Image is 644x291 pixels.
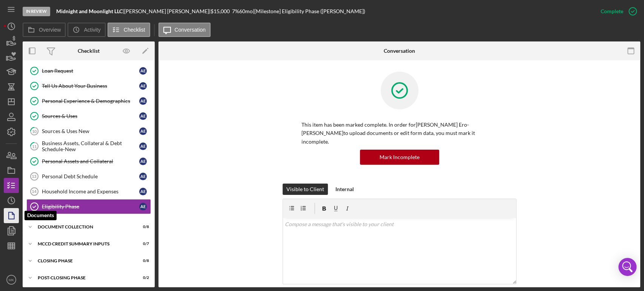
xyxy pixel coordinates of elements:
[26,124,151,139] a: 10Sources & Uses NewAE
[593,4,640,19] button: Complete
[42,188,139,195] div: Household Income and Expenses
[211,8,230,14] span: $15,000
[42,128,139,134] div: Sources & Uses New
[26,184,151,199] a: 14Household Income and ExpensesAE
[39,27,61,33] label: Overview
[84,27,100,33] label: Activity
[139,142,147,150] div: A E
[139,112,147,120] div: A E
[239,8,253,14] div: 60 mo
[68,23,105,37] button: Activity
[42,68,139,74] div: Loan Request
[32,189,37,194] tspan: 14
[42,113,139,119] div: Sources & Uses
[384,48,415,54] div: Conversation
[32,129,37,133] tspan: 10
[175,27,206,33] label: Conversation
[32,174,36,179] tspan: 13
[42,158,139,164] div: Personal Assets and Collateral
[135,225,149,229] div: 0 / 8
[332,184,358,195] button: Internal
[232,8,239,14] div: 7 %
[9,278,14,282] text: MK
[139,158,147,165] div: A E
[139,97,147,105] div: A E
[23,7,50,16] div: In Review
[38,242,130,246] div: MCCD Credit Summary Inputs
[135,276,149,280] div: 0 / 2
[56,8,123,14] b: Midnight and Moonlight LLC
[26,199,151,214] a: Eligibility PhaseAE
[335,184,354,195] div: Internal
[26,78,151,93] a: Tell Us About Your BusinessAE
[360,150,439,165] button: Mark Incomplete
[56,8,124,14] div: |
[301,121,498,146] p: This item has been marked complete. In order for [PERSON_NAME] Ero-[PERSON_NAME] to upload docume...
[139,82,147,90] div: A E
[38,225,130,229] div: Document Collection
[135,259,149,263] div: 0 / 8
[380,150,420,165] div: Mark Incomplete
[124,27,145,33] label: Checklist
[4,272,19,287] button: MK
[42,83,139,89] div: Tell Us About Your Business
[601,4,623,19] div: Complete
[139,188,147,195] div: A E
[139,67,147,75] div: A E
[23,23,66,37] button: Overview
[26,139,151,154] a: 11Business Assets, Collateral & Debt Schedule-NewAE
[38,259,130,263] div: Closing Phase
[283,184,328,195] button: Visible to Client
[139,203,147,210] div: A E
[253,8,365,14] div: | [Milestone] Eligibility Phase ([PERSON_NAME])
[42,173,139,179] div: Personal Debt Schedule
[26,154,151,169] a: Personal Assets and CollateralAE
[26,93,151,109] a: Personal Experience & DemographicsAE
[42,140,139,152] div: Business Assets, Collateral & Debt Schedule-New
[124,8,211,14] div: [PERSON_NAME] [PERSON_NAME] |
[618,258,636,276] div: Open Intercom Messenger
[26,169,151,184] a: 13Personal Debt ScheduleAE
[26,63,151,78] a: Loan RequestAE
[286,184,324,195] div: Visible to Client
[26,109,151,124] a: Sources & UsesAE
[139,173,147,180] div: A E
[135,242,149,246] div: 0 / 7
[38,276,130,280] div: Post-Closing Phase
[108,23,150,37] button: Checklist
[32,144,37,149] tspan: 11
[42,204,139,210] div: Eligibility Phase
[42,98,139,104] div: Personal Experience & Demographics
[158,23,211,37] button: Conversation
[78,48,100,54] div: Checklist
[139,127,147,135] div: A E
